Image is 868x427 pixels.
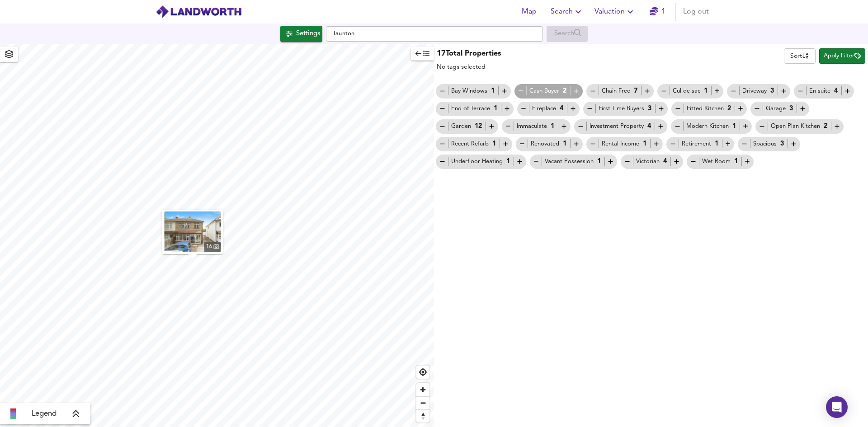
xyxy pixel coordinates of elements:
[280,26,322,42] button: Settings
[679,3,712,21] button: Log out
[591,3,639,21] button: Valuation
[547,3,587,21] button: Search
[156,5,242,19] img: logo
[416,383,429,396] button: Zoom in
[416,396,429,409] button: Zoom out
[650,5,665,18] a: 1
[416,366,429,379] button: Find my location
[643,3,672,21] button: 1
[162,210,223,254] button: property thumbnail 16
[551,5,584,18] span: Search
[280,26,322,42] div: Click to configure Search Settings
[416,410,429,422] span: Reset bearing to north
[547,26,588,42] div: Enable a Source before running a Search
[824,51,861,61] span: Apply Filter
[416,409,429,422] button: Reset bearing to north
[165,211,221,252] img: property thumbnail
[437,62,501,71] div: No tags selected
[518,5,540,18] span: Map
[296,28,320,40] div: Settings
[819,48,865,64] button: Apply Filter
[204,242,221,252] div: 16
[437,49,501,59] h3: 17 Total Properties
[165,211,221,252] a: property thumbnail 16
[826,396,848,418] div: Open Intercom Messenger
[784,48,816,64] div: Sort
[683,5,709,18] span: Log out
[326,26,543,42] input: Enter a location...
[416,397,429,409] span: Zoom out
[594,5,636,18] span: Valuation
[32,408,57,419] span: Legend
[514,3,543,21] button: Map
